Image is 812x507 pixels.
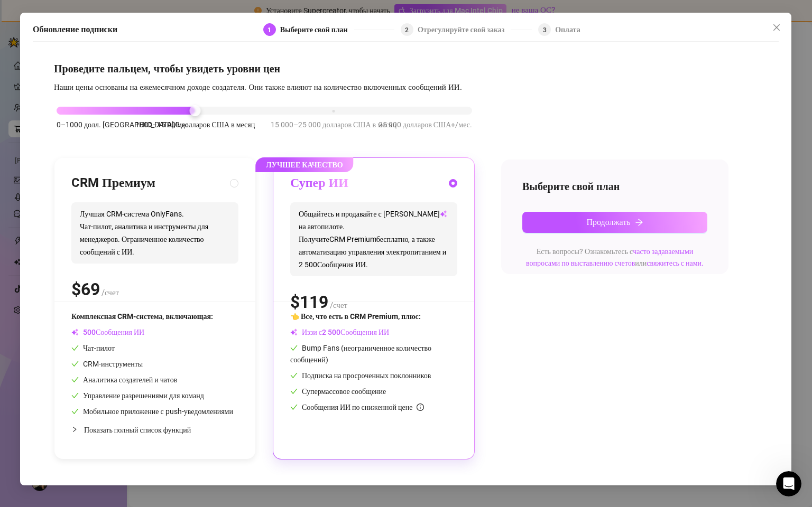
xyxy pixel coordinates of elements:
[71,426,78,433] span: рухнул
[522,212,707,233] button: Продолжатьстрелка вправо
[71,312,213,321] font: Комплексная CRM-система, включающая:
[776,471,801,496] iframe: Интерком-чат в режиме реального времени
[330,301,347,310] font: /счет
[340,328,389,336] font: Сообщения ИИ
[769,23,786,32] span: Закрывать
[271,120,396,129] font: 15 000–25 000 долларов США в месяц
[290,292,300,312] font: $
[417,403,425,411] span: инфо-круг
[302,387,386,396] font: Супермассовое сообщение
[71,417,238,442] div: Показать полный список функций
[71,344,79,352] span: проверять
[80,222,208,256] font: Чат-пилот, аналитика и инструменты для менеджеров. Ограниченное количество сообщений с ИИ.
[135,120,255,129] font: 1000–15 000 долларов США в месяц
[83,375,177,384] font: Аналитика создателей и чатов
[299,222,345,231] font: на автопилоте.
[54,82,462,92] font: Наши цены основаны на ежемесячном доходе создателя. Они также влияют на количество включенных соо...
[290,175,348,190] font: Супер ИИ
[329,235,376,243] font: CRM Premium
[587,217,631,227] font: Продолжать
[773,23,781,32] span: закрывать
[302,328,322,336] font: Иззи с
[57,120,191,129] font: 0–1000 долл. [GEOGRAPHIC_DATA]/мес.
[33,24,117,34] font: Обновление подписки
[83,391,204,400] font: Управление разрешениями для команд
[769,19,786,36] button: Закрывать
[635,218,643,227] span: стрелка вправо
[84,426,191,434] font: Показать полный список функций
[268,26,272,34] font: 1
[405,26,409,34] font: 2
[96,328,144,336] font: Сообщения ИИ
[54,62,280,75] font: Проведите пальцем, чтобы увидеть уровни цен
[302,371,431,380] font: Подписка на просроченных поклонников
[635,259,647,267] font: или
[71,392,79,399] span: проверять
[543,26,547,34] font: 3
[647,259,704,267] a: свяжитесь с нами.
[290,344,431,364] font: Bump Fans (неограниченное количество сообщений)
[71,376,79,383] span: проверять
[83,360,143,368] font: CRM-инструменты
[71,408,79,415] span: проверять
[101,288,119,297] font: /счет
[83,344,115,352] font: Чат-пилот
[302,403,412,411] font: Сообщения ИИ по сниженной цене
[80,210,184,218] font: Лучшая CRM-система OnlyFans.
[526,247,693,267] a: часто задаваемыми вопросами по выставлению счетов
[290,344,298,352] span: проверять
[290,403,298,411] span: проверять
[290,388,298,395] span: проверять
[522,180,620,193] font: Выберите свой план
[418,25,504,34] font: Отрегулируйте свой заказ
[83,407,233,416] font: Мобильное приложение с push-уведомлениями
[299,235,329,243] font: Получите
[71,175,155,190] font: CRM Премиум
[290,312,421,321] font: 👈 Все, что есть в CRM Premium, плюс:
[317,260,368,269] font: Сообщения ИИ.
[379,120,472,129] font: 25 000 долларов США+/мес.
[266,161,343,169] font: ЛУЧШЕЕ КАЧЕСТВО
[71,360,79,368] span: проверять
[537,247,633,256] font: Есть вопросы? Ознакомьтесь с
[556,25,581,34] font: Оплата
[290,372,298,379] span: проверять
[280,25,348,34] font: Выберите свой план
[71,279,81,299] font: $
[299,210,440,218] font: Общайтесь и продавайте с [PERSON_NAME]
